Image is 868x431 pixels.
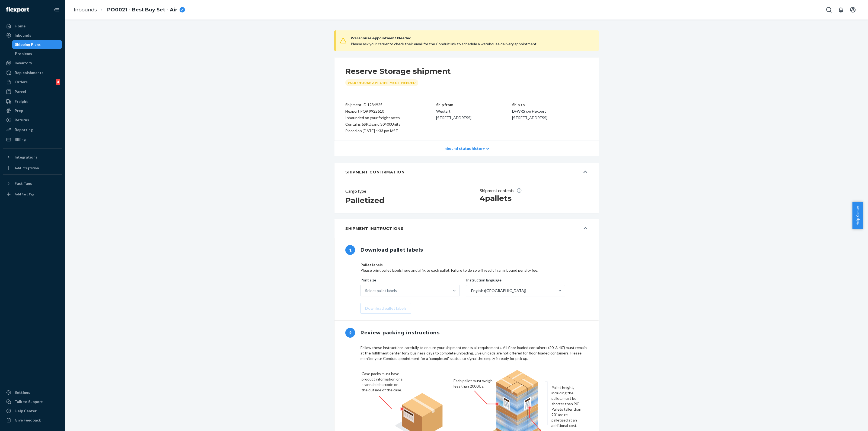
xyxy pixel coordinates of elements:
figcaption: Case packs must have product information or a scannable barcode on the outside of the case. [362,371,403,393]
span: [STREET_ADDRESS] [512,115,547,120]
div: Integrations [15,154,37,160]
span: Please ask your carrier to check their email for the Conduit link to schedule a warehouse deliver... [351,42,537,46]
p: Pallet labels [360,262,588,268]
button: Open notifications [835,4,846,15]
button: Fast Tags [3,179,62,188]
div: Inbounds [15,33,31,38]
span: Print size [360,277,376,285]
div: Inventory [15,60,32,66]
a: Help Center [3,407,62,415]
h1: Download pallet labels [360,244,423,256]
a: Problems [12,49,62,58]
span: 1 [345,245,355,255]
h1: Review packing instructions [360,327,440,338]
div: Billing [15,137,26,142]
div: Replenishments [15,70,43,75]
div: Placed on [DATE] 4:33 pm MST [345,128,414,134]
p: DFWRS c/o Flexport [512,108,588,115]
button: Close Navigation [51,4,62,15]
a: Freight [3,97,62,106]
a: Prep [3,106,62,115]
div: Add Fast Tag [15,192,34,197]
a: Inbounds [3,31,62,40]
a: Reporting [3,125,62,134]
p: Inbound status history [443,146,485,151]
div: Contains 6 SKUs and 30400 Units [345,121,414,128]
div: Fast Tags [15,181,32,186]
a: Add Fast Tag [3,190,62,199]
a: Parcel [3,87,62,96]
p: Shipment contents [480,188,588,193]
button: Integrations [3,153,62,161]
h1: 4 pallets [480,193,588,203]
iframe: Opens a widget where you can chat to one of our agents [834,415,863,428]
div: 4 [56,79,60,85]
button: Talk to Support [3,397,62,406]
button: Shipment Instructions [334,219,599,238]
div: Problems [15,51,32,56]
div: Orders [15,79,28,85]
div: Warehouse Appointment Needed [345,79,418,86]
p: Ship to [512,102,588,108]
a: Shipping Plans [12,40,62,49]
div: Follow these instructions carefully to ensure your shipment meets all requirements. All floor loa... [360,345,588,361]
span: Westart [STREET_ADDRESS] [436,109,471,120]
img: Flexport logo [6,7,29,12]
div: Give Feedback [15,417,41,423]
h2: Palletized [345,195,454,205]
div: Flexport PO# 9922610 [345,108,414,115]
button: Give Feedback [3,416,62,424]
span: 2 [345,328,355,338]
button: Open Search Box [824,4,834,15]
span: Warehouse Appointment Needed [351,35,592,41]
a: Add Integration [3,164,62,172]
button: Open account menu [847,4,858,15]
a: Inventory [3,59,62,67]
h5: Shipment Instructions [345,226,404,231]
div: Shipment ID 1234925 [345,102,414,108]
div: Help Center [15,408,37,414]
a: Settings [3,388,62,397]
button: Help Center [852,202,863,229]
a: Inbounds [74,7,97,13]
h2: Reserve Storage shipment [345,66,451,76]
a: Home [3,22,62,30]
div: Shipping Plans [15,42,41,47]
figcaption: Pallet height, including the pallet, must be shorter than 90". Pallets taller than 90" are re-pal... [551,385,584,416]
div: Inbounded on your freight rates [345,115,414,121]
a: Orders4 [3,78,62,86]
button: Download pallet labels [360,303,411,314]
ol: breadcrumbs [69,2,189,18]
span: PO0021 - Best Buy Set - Air [107,7,177,14]
div: Reporting [15,127,33,132]
header: Cargo type [345,188,454,194]
div: Talk to Support [15,399,43,404]
p: Ship from [436,102,512,108]
div: Settings [15,390,30,395]
button: SHIPMENT CONFIRMATION [334,163,599,181]
div: Parcel [15,89,26,94]
div: English ([GEOGRAPHIC_DATA]) [471,288,526,293]
h5: SHIPMENT CONFIRMATION [345,169,405,175]
div: Freight [15,99,28,104]
a: Returns [3,116,62,124]
a: Replenishments [3,68,62,77]
div: Add Integration [15,166,39,170]
p: Please print pallet labels here and affix to each pallet. Failure to do so will result in an inbo... [360,268,588,273]
figcaption: Each pallet must weigh less than 2000lbs. [454,378,494,389]
div: Select pallet labels [365,288,397,293]
a: Billing [3,135,62,144]
input: Instruction languageEnglish ([GEOGRAPHIC_DATA]) [471,288,471,293]
div: Prep [15,108,23,113]
div: Returns [15,117,29,123]
div: Home [15,23,25,29]
span: Instruction language [466,277,502,285]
